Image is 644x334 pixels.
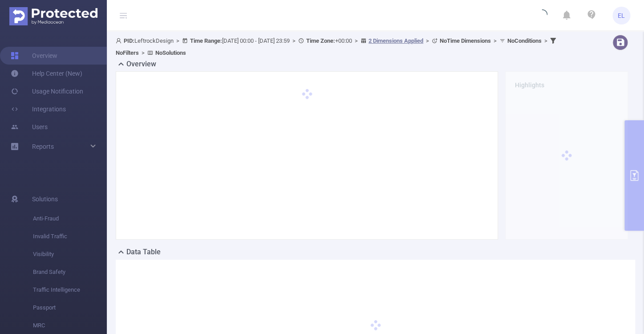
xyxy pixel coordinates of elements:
[32,138,54,155] a: Reports
[537,9,547,22] i: icon: loading
[369,37,423,44] u: 2 Dimensions Applied
[423,37,432,44] span: >
[33,299,107,317] span: Passport
[11,65,82,82] a: Help Center (New)
[32,190,58,208] span: Solutions
[11,118,48,136] a: Users
[290,37,298,44] span: >
[11,100,66,118] a: Integrations
[33,263,107,281] span: Brand Safety
[507,37,542,44] b: No Conditions
[126,247,161,257] h2: Data Table
[491,37,499,44] span: >
[124,37,134,44] b: PID:
[440,37,491,44] b: No Time Dimensions
[33,228,107,245] span: Invalid Traffic
[155,49,186,56] b: No Solutions
[116,49,139,56] b: No Filters
[116,38,124,44] i: icon: user
[33,245,107,263] span: Visibility
[126,59,156,69] h2: Overview
[33,210,107,228] span: Anti-Fraud
[32,143,54,150] span: Reports
[618,7,625,24] span: EL
[352,37,360,44] span: >
[542,37,550,44] span: >
[11,82,83,100] a: Usage Notification
[33,281,107,299] span: Traffic Intelligence
[11,47,57,65] a: Overview
[174,37,182,44] span: >
[190,37,222,44] b: Time Range:
[139,49,147,56] span: >
[116,37,558,56] span: LeftrockDesign [DATE] 00:00 - [DATE] 23:59 +00:00
[306,37,335,44] b: Time Zone:
[9,7,97,25] img: Protected Media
